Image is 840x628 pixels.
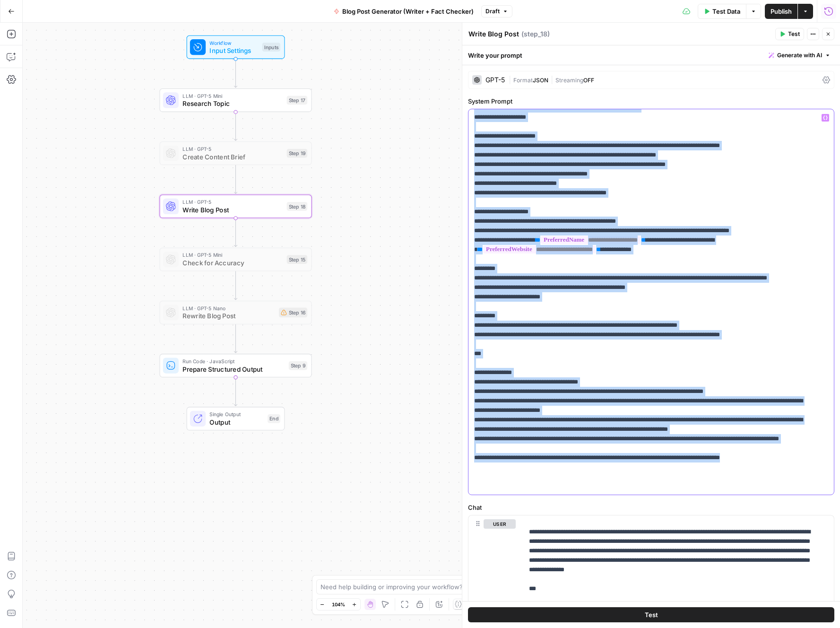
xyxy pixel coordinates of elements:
div: Single OutputOutputEnd [159,407,312,430]
span: Workflow [209,39,258,47]
div: GPT-5 [485,77,505,83]
span: LLM · GPT-5 Nano [182,304,275,312]
span: JSON [533,77,548,84]
span: Test Data [712,7,740,16]
button: Draft [481,5,512,17]
button: Generate with AI [765,49,834,61]
label: System Prompt [468,96,834,106]
div: LLM · GPT-5 MiniResearch TopicStep 17 [159,88,312,112]
span: OFF [583,77,594,84]
span: Test [645,610,658,619]
g: Edge from start to step_17 [234,59,237,87]
span: Streaming [555,77,583,84]
div: LLM · GPT-5Create Content BriefStep 19 [159,141,312,165]
button: Test [775,28,804,40]
span: Draft [485,7,500,16]
span: Research Topic [182,99,283,109]
g: Edge from step_15 to step_16 [234,271,237,300]
span: LLM · GPT-5 [182,198,283,206]
span: Run Code · JavaScript [182,357,285,365]
span: | [548,75,555,84]
g: Edge from step_9 to end [234,377,237,406]
span: Blog Post Generator (Writer + Fact Checker) [342,7,474,16]
span: Format [513,77,533,84]
span: Test [788,30,800,38]
div: Step 16 [279,307,307,317]
div: LLM · GPT-5 NanoRewrite Blog PostStep 16 [159,301,312,324]
span: ( step_18 ) [521,29,550,39]
button: Test Data [698,4,746,19]
g: Edge from step_18 to step_15 [234,218,237,246]
span: Write Blog Post [182,205,283,215]
div: LLM · GPT-5 MiniCheck for AccuracyStep 15 [159,248,312,271]
div: Step 9 [289,361,307,370]
div: Run Code · JavaScriptPrepare Structured OutputStep 9 [159,354,312,377]
span: LLM · GPT-5 Mini [182,92,283,100]
span: LLM · GPT-5 Mini [182,251,283,259]
div: LLM · GPT-5Write Blog PostStep 18 [159,194,312,218]
button: Blog Post Generator (Writer + Fact Checker) [328,4,479,19]
div: WorkflowInput SettingsInputs [159,35,312,59]
span: Input Settings [209,46,258,56]
span: Create Content Brief [182,152,283,162]
div: Inputs [262,43,280,52]
span: 104% [332,601,345,608]
g: Edge from step_17 to step_19 [234,112,237,140]
span: Output [209,417,263,427]
button: Publish [765,4,797,19]
span: Publish [771,7,792,16]
div: End [268,414,280,423]
div: Step 19 [287,149,308,158]
button: Test [468,607,834,622]
button: user [484,519,516,529]
span: Check for Accuracy [182,258,283,268]
div: Write your prompt [462,45,840,65]
div: Step 18 [287,202,308,211]
span: Generate with AI [777,51,822,60]
div: Step 15 [287,255,308,264]
span: | [509,75,513,84]
span: LLM · GPT-5 [182,145,283,153]
span: Rewrite Blog Post [182,311,275,321]
span: Single Output [209,410,263,419]
label: Chat [468,503,834,512]
g: Edge from step_16 to step_9 [234,324,237,353]
div: Step 17 [287,96,308,105]
span: Prepare Structured Output [182,364,285,374]
textarea: Write Blog Post [468,29,519,39]
g: Edge from step_19 to step_18 [234,165,237,193]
